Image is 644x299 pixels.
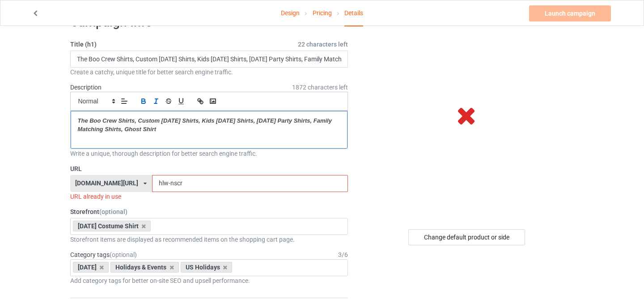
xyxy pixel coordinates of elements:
[110,262,179,273] div: Holidays & Events
[70,192,348,201] div: URL already in use
[70,149,348,158] div: Write a unique, thorough description for better search engine traffic.
[344,0,363,26] div: Details
[70,207,348,216] label: Storefront
[70,235,348,244] div: Storefront items are displayed as recommended items on the shopping cart page.
[181,262,233,273] div: US Holidays
[292,83,348,92] span: 1872 characters left
[70,84,102,91] label: Description
[338,250,348,259] div: 3 / 6
[70,164,348,173] label: URL
[73,221,151,231] div: [DATE] Costume Shirt
[73,262,109,273] div: [DATE]
[70,40,348,49] label: Title (h1)
[110,251,137,258] span: (optional)
[313,0,332,26] a: Pricing
[99,208,127,215] span: (optional)
[70,276,348,285] div: Add category tags for better on-site SEO and upsell performance.
[78,117,334,132] em: The Boo Crew Shirts, Custom [DATE] Shirts, Kids [DATE] Shirts, [DATE] Party Shirts, Family Matchi...
[298,40,348,49] span: 22 characters left
[70,68,348,77] div: Create a catchy, unique title for better search engine traffic.
[408,229,525,245] div: Change default product or side
[281,0,300,26] a: Design
[75,180,138,186] div: [DOMAIN_NAME][URL]
[70,250,137,259] label: Category tags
